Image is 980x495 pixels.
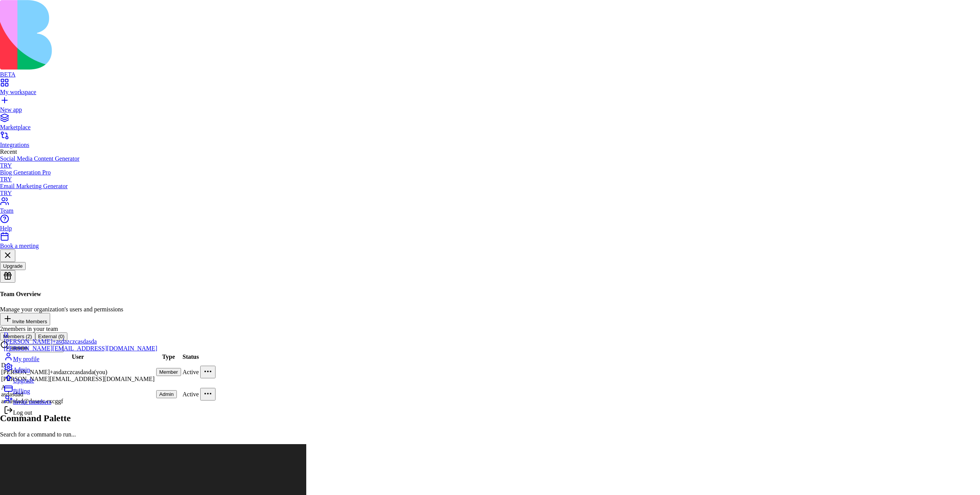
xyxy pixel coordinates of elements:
a: Invite members [4,395,157,405]
a: D[PERSON_NAME]+asdazczcasdasda[PERSON_NAME][EMAIL_ADDRESS][DOMAIN_NAME] [4,331,157,352]
a: Billing [4,384,157,395]
span: Admin [13,366,30,373]
div: [PERSON_NAME]+asdazczcasdasda [4,338,157,345]
span: D [4,331,8,338]
span: Log out [13,409,32,416]
a: My profile [4,352,157,363]
span: Billing [13,388,30,394]
a: Admin [4,363,157,373]
div: [PERSON_NAME][EMAIL_ADDRESS][DOMAIN_NAME] [4,345,157,352]
span: Invite members [13,399,51,405]
span: Upgrade [13,377,34,384]
span: My profile [13,356,39,362]
a: Upgrade [4,373,157,384]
